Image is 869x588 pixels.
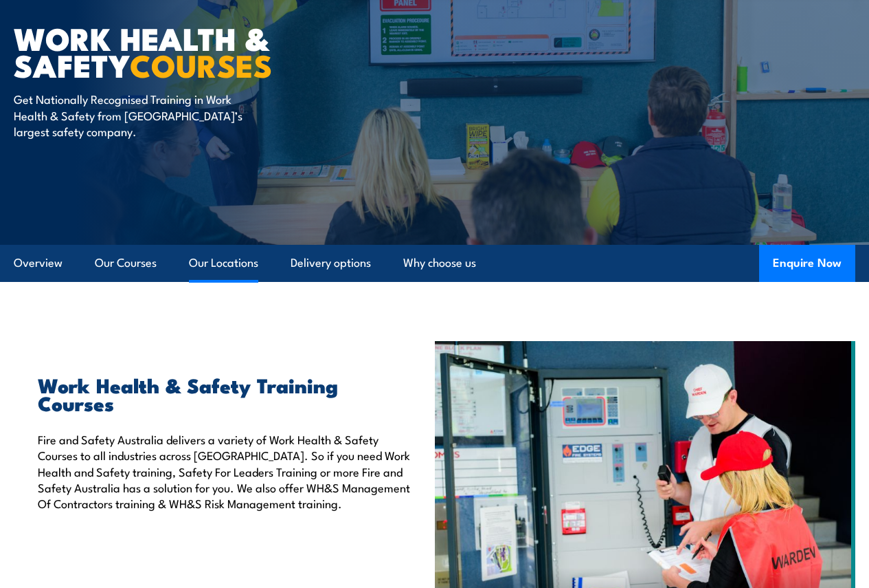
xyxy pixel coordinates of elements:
a: Delivery options [291,245,371,281]
a: Why choose us [403,245,476,281]
a: Our Locations [189,245,258,281]
strong: COURSES [130,41,272,88]
a: Our Courses [95,245,157,281]
h1: Work Health & Safety [14,24,353,78]
button: Enquire Now [759,245,855,282]
a: Overview [14,245,63,281]
p: Fire and Safety Australia delivers a variety of Work Health & Safety Courses to all industries ac... [38,431,414,512]
h2: Work Health & Safety Training Courses [38,375,414,411]
p: Get Nationally Recognised Training in Work Health & Safety from [GEOGRAPHIC_DATA]’s largest safet... [14,91,264,139]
